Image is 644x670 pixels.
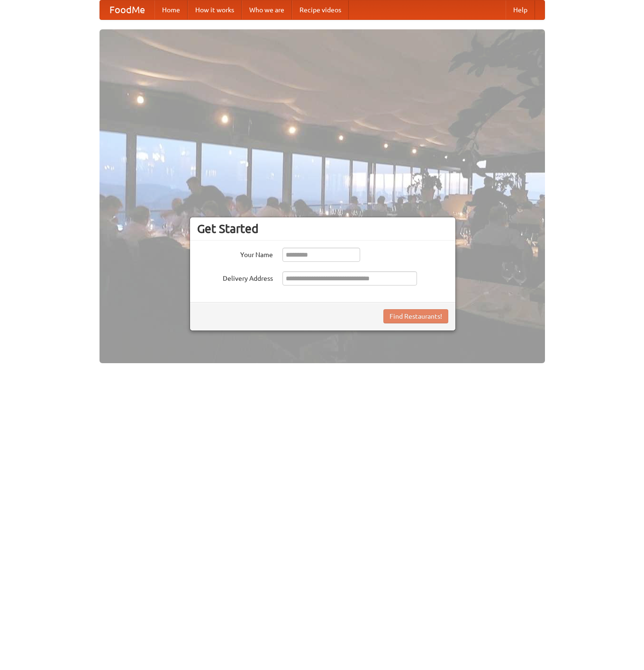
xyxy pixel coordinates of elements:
[383,309,448,323] button: Find Restaurants!
[100,0,154,19] a: FoodMe
[197,248,273,259] label: Your Name
[506,0,535,19] a: Help
[197,271,273,283] label: Delivery Address
[154,0,188,19] a: Home
[292,0,349,19] a: Recipe videos
[242,0,292,19] a: Who we are
[188,0,242,19] a: How it works
[197,222,448,236] h3: Get Started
